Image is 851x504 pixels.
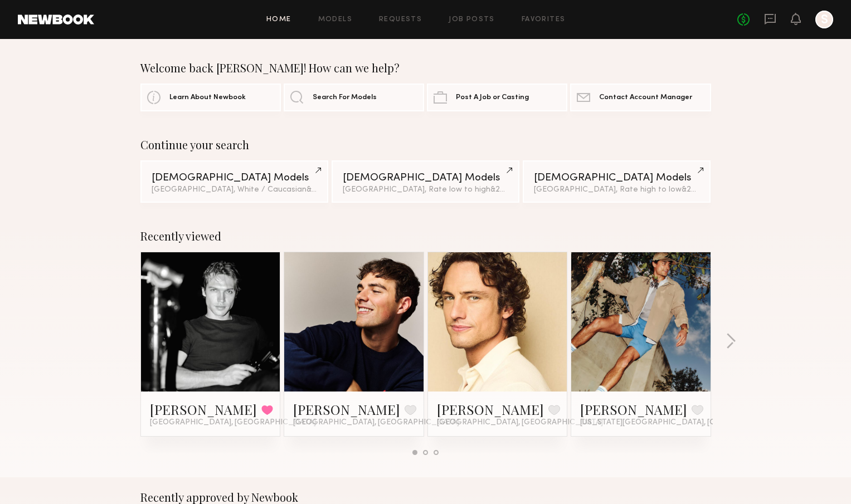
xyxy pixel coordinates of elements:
div: Continue your search [140,138,711,151]
a: [DEMOGRAPHIC_DATA] Models[GEOGRAPHIC_DATA], Rate low to high&2other filters [332,160,519,203]
span: [GEOGRAPHIC_DATA], [GEOGRAPHIC_DATA] [293,418,459,427]
span: [US_STATE][GEOGRAPHIC_DATA], [GEOGRAPHIC_DATA] [580,418,789,427]
a: Learn About Newbook [140,84,281,111]
div: [GEOGRAPHIC_DATA], Rate low to high [343,186,508,194]
span: [GEOGRAPHIC_DATA], [GEOGRAPHIC_DATA] [150,418,316,427]
a: [DEMOGRAPHIC_DATA] Models[GEOGRAPHIC_DATA], White / Caucasian&3other filters [140,160,328,203]
div: [DEMOGRAPHIC_DATA] Models [534,173,699,183]
a: Home [266,16,291,23]
a: [DEMOGRAPHIC_DATA] Models[GEOGRAPHIC_DATA], Rate high to low&2other filters [523,160,711,203]
span: Search For Models [313,94,377,101]
span: Post A Job or Casting [456,94,529,101]
div: Recently viewed [140,229,711,243]
div: Welcome back [PERSON_NAME]! How can we help? [140,61,711,75]
a: Post A Job or Casting [427,84,567,111]
a: [PERSON_NAME] [150,400,257,418]
span: & 2 other filter s [490,186,544,193]
a: Favorites [522,16,566,23]
span: Contact Account Manager [599,94,692,101]
a: Search For Models [284,84,424,111]
a: S [815,11,833,28]
span: & 2 other filter s [682,186,735,193]
a: Requests [379,16,422,23]
div: [DEMOGRAPHIC_DATA] Models [152,173,317,183]
div: Recently approved by Newbook [140,491,711,504]
a: [PERSON_NAME] [580,400,687,418]
a: [PERSON_NAME] [293,400,400,418]
span: [GEOGRAPHIC_DATA], [GEOGRAPHIC_DATA] [437,418,603,427]
div: [GEOGRAPHIC_DATA], Rate high to low [534,186,699,194]
span: Learn About Newbook [169,94,246,101]
a: Models [318,16,352,23]
div: [GEOGRAPHIC_DATA], White / Caucasian [152,186,317,194]
span: & 3 other filter s [307,186,359,193]
a: Contact Account Manager [570,84,711,111]
div: [DEMOGRAPHIC_DATA] Models [343,173,508,183]
a: Job Posts [449,16,495,23]
a: [PERSON_NAME] [437,400,544,418]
